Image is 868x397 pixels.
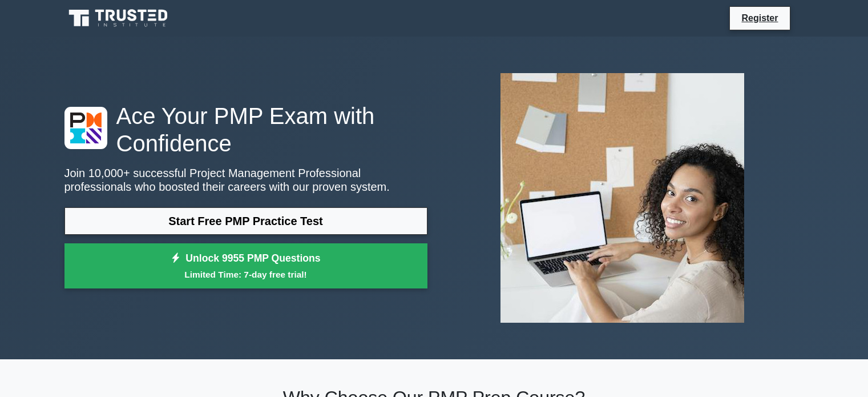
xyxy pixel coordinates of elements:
[734,11,785,25] a: Register
[64,207,427,235] a: Start Free PMP Practice Test
[64,102,427,157] h1: Ace Your PMP Exam with Confidence
[64,243,427,289] a: Unlock 9955 PMP QuestionsLimited Time: 7-day free trial!
[79,268,413,281] small: Limited Time: 7-day free trial!
[64,166,427,194] p: Join 10,000+ successful Project Management Professional professionals who boosted their careers w...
